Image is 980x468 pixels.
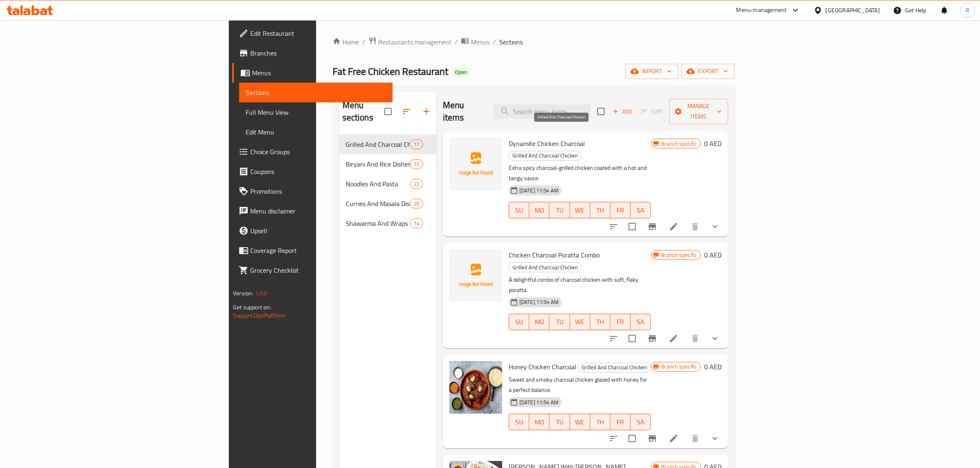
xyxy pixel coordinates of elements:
[512,316,526,328] span: SU
[232,260,393,280] a: Grocery Checklist
[410,180,423,188] span: 22
[232,241,393,260] a: Coverage Report
[553,316,566,328] span: TU
[509,275,651,295] p: A delightful combo of charcoal chicken with soft, flaky poratta.
[610,202,631,218] button: FR
[594,204,607,216] span: TH
[512,204,526,216] span: SU
[509,202,529,218] button: SU
[573,204,587,216] span: WE
[610,105,636,118] span: Add item
[682,64,735,79] button: export
[612,107,634,116] span: Add
[455,37,458,47] li: /
[246,127,386,137] span: Edit Menu
[410,159,423,169] div: items
[826,6,880,15] div: [GEOGRAPHIC_DATA]
[676,101,722,122] span: Manage items
[250,186,386,196] span: Promotions
[333,37,735,47] nav: breadcrumb
[529,314,549,330] button: MO
[346,199,410,209] span: Curries And Masala Dishes
[604,429,624,448] button: sort-choices
[250,206,386,216] span: Menu disclaimer
[250,226,386,236] span: Upsell
[590,414,610,430] button: TH
[614,316,627,328] span: FR
[493,37,496,47] li: /
[410,220,423,227] span: 14
[710,433,720,443] svg: Show Choices
[553,416,566,428] span: TU
[705,429,725,448] button: show more
[631,414,651,430] button: SA
[339,174,436,194] div: Noodles And Pasta22
[239,122,393,142] a: Edit Menu
[346,218,410,228] span: Shawarma And Wraps
[624,430,641,447] span: Select to update
[634,204,647,216] span: SA
[250,246,386,255] span: Coverage Report
[642,329,662,348] button: Branch-specific-item
[509,314,529,330] button: SU
[642,217,662,236] button: Branch-specific-item
[632,66,672,76] span: import
[594,416,607,428] span: TH
[516,187,562,195] span: [DATE] 11:54 AM
[443,99,484,124] h2: Menu items
[549,414,570,430] button: TU
[250,265,386,275] span: Grocery Checklist
[636,105,669,118] span: Select section first
[705,217,725,236] button: show more
[631,314,651,330] button: SA
[533,316,546,328] span: MO
[410,200,423,208] span: 26
[624,330,641,347] span: Select to update
[449,138,502,190] img: Dynamite Chicken Charcoal
[614,416,627,428] span: FR
[452,69,470,76] span: Open
[549,202,570,218] button: TU
[516,298,562,306] span: [DATE] 11:54 AM
[594,316,607,328] span: TH
[410,160,423,168] span: 15
[509,375,651,395] p: Sweet and smoky charcoal chicken glazed with honey for a perfect balance.
[378,37,452,47] span: Restaurants management
[533,204,546,216] span: MO
[232,221,393,241] a: Upsell
[610,105,636,118] button: Add
[658,363,701,371] span: Branch specific
[339,154,436,174] div: Biryani And Rice Dishes15
[339,134,436,154] div: Grilled And Charcoal Chicken17
[410,179,423,189] div: items
[570,414,590,430] button: WE
[685,329,705,348] button: delete
[255,288,268,299] span: 1.0.0
[509,151,581,160] span: Grilled And Charcoal Chicken
[250,147,386,157] span: Choice Groups
[410,139,423,149] div: items
[685,429,705,448] button: delete
[512,416,526,428] span: SU
[626,64,678,79] button: import
[246,88,386,97] span: Sections
[339,213,436,233] div: Shawarma And Wraps14
[232,23,393,43] a: Edit Restaurant
[239,102,393,122] a: Full Menu View
[417,102,436,121] button: Add section
[252,68,386,78] span: Menus
[232,63,393,83] a: Menus
[704,138,722,149] h6: 0 AED
[529,202,549,218] button: MO
[685,217,705,236] button: delete
[704,361,722,373] h6: 0 AED
[509,249,600,261] span: Chicken Charcoal Poratta Combo
[509,163,651,183] p: Extra spicy charcoal-grilled chicken coated with a hot and tangy sauce.
[346,139,410,149] div: Grilled And Charcoal Chicken
[736,5,787,15] div: Menu-management
[578,363,650,372] span: Grilled And Charcoal Chicken
[509,361,576,373] span: Honey Chicken Charcoal
[590,314,610,330] button: TH
[509,137,585,150] span: Dynamite Chicken Charcoal
[533,416,546,428] span: MO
